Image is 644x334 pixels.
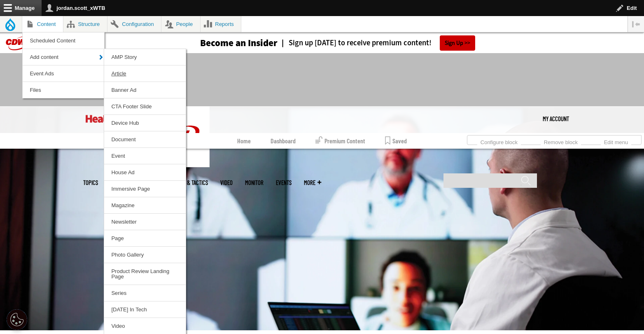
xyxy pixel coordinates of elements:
[177,180,208,186] a: Tips & Tactics
[477,137,521,146] a: Configure block
[601,137,631,146] a: Edit menu
[7,309,27,330] button: Open Preferences
[104,285,186,301] a: Series
[169,38,278,48] a: Become an Insider
[161,16,200,32] a: People
[104,181,186,197] a: Immersive Page
[271,133,296,149] a: Dashboard
[104,65,186,82] a: Article
[104,49,186,65] a: AMP Story
[7,309,27,330] div: Cookie Settings
[107,16,161,32] a: Configuration
[83,180,98,186] span: Topics
[104,318,186,334] a: Video
[245,180,264,186] a: MonITor
[541,137,581,146] a: Remove block
[276,180,292,186] a: Events
[440,35,475,51] a: Sign Up
[304,180,321,186] span: More
[385,133,407,149] a: Saved
[200,38,278,48] h3: Become an Insider
[23,49,104,65] a: Add content
[104,115,186,131] a: Device Hub
[315,133,365,149] a: Premium Content
[23,33,104,49] a: Scheduled Content
[104,131,186,147] a: Document
[23,82,104,98] a: Files
[86,114,135,123] img: Home
[104,230,186,246] a: Page
[278,39,432,47] a: Sign up [DATE] to receive premium content!
[104,197,186,213] a: Magazine
[172,61,472,98] iframe: advertisement
[104,263,186,285] a: Product Review Landing Page
[104,164,186,180] a: House Ad
[543,106,569,131] a: My Account
[104,98,186,114] a: CTA Footer Slide
[628,16,644,32] button: Vertical orientation
[104,82,186,98] a: Banner Ad
[104,247,186,263] a: Photo Gallery
[104,301,186,318] a: [DATE] In Tech
[237,133,251,149] a: Home
[23,65,104,82] a: Event Ads
[22,16,63,32] a: Content
[201,16,241,32] a: Reports
[104,214,186,230] a: Newsletter
[543,106,569,131] div: User menu
[104,148,186,164] a: Event
[63,16,107,32] a: Structure
[220,180,233,186] a: Video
